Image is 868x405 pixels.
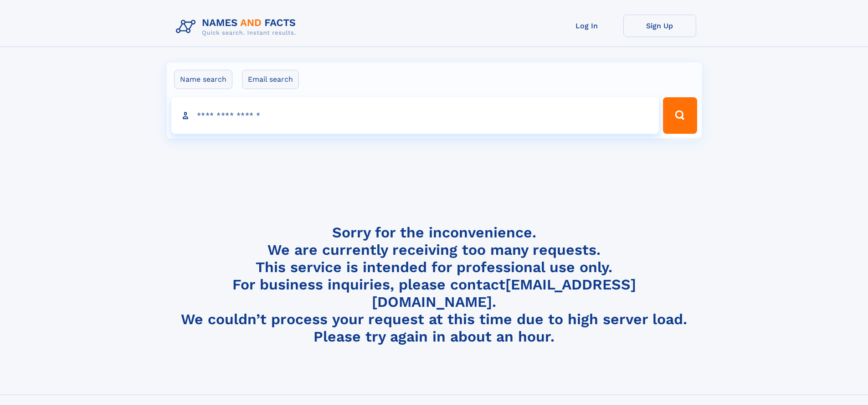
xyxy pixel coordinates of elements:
[623,15,696,37] a: Sign Up
[242,70,299,89] label: Email search
[550,15,623,37] a: Log In
[174,70,232,89] label: Name search
[372,276,636,310] a: [EMAIL_ADDRESS][DOMAIN_NAME]
[663,97,697,134] button: Search Button
[172,15,303,39] img: Logo Names and Facts
[172,224,696,346] h4: Sorry for the inconvenience. We are currently receiving too many requests. This service is intend...
[171,97,659,134] input: search input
